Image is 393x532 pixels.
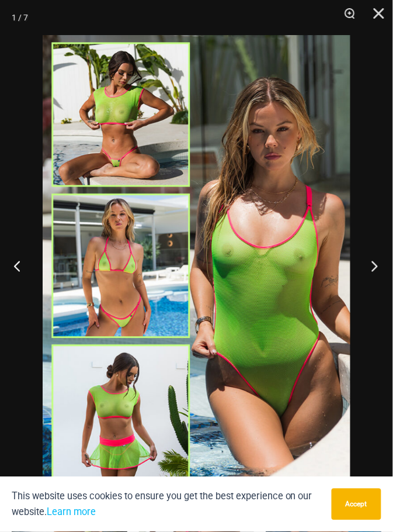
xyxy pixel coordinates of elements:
[12,489,323,520] p: This website uses cookies to ensure you get the best experience on our website.
[349,237,393,295] button: Next
[47,507,96,518] a: Learn more
[332,489,381,520] button: Accept
[43,35,350,497] img: Collectors Pack Lime
[12,9,28,26] div: 1 / 7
